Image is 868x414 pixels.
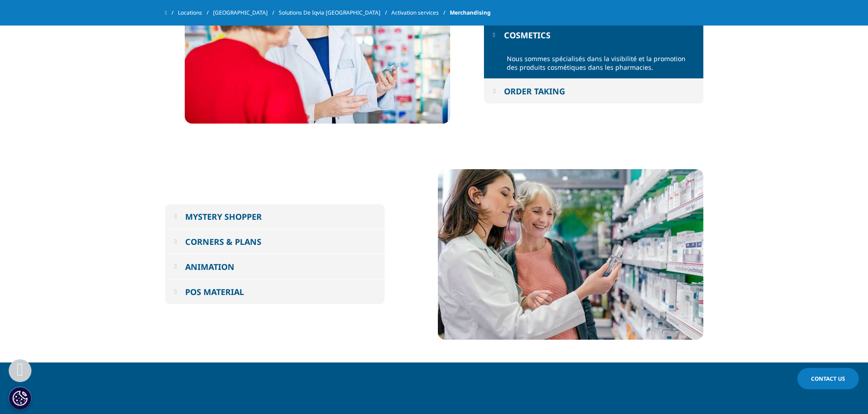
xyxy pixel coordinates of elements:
div: ANIMATION [185,261,234,272]
button: CORNERS & PLANS [165,229,385,254]
a: Locations [178,5,213,21]
a: Contact Us [797,368,859,389]
button: POS MATERIAL [165,279,385,304]
div: POS MATERIAL [185,286,244,297]
span: Merchandising [450,5,491,21]
div: ORDER TAKING [504,86,565,97]
button: COSMETICS [484,23,703,47]
a: Solutions De Iqvia [GEOGRAPHIC_DATA] [279,5,391,21]
a: Activation services [391,5,450,21]
button: Paramètres des cookies [9,387,31,409]
span: Contact Us [811,375,845,383]
a: [GEOGRAPHIC_DATA] [213,5,279,21]
button: MYSTERY SHOPPER [165,204,385,229]
button: ANIMATION [165,254,385,279]
div: Nous sommes spécialisés dans la visibilité et la promotion des produits cosmétiques dans les phar... [507,54,696,72]
div: CORNERS & PLANS [185,236,261,247]
div: COSMETICS [504,30,551,41]
div: MYSTERY SHOPPER [185,211,262,222]
button: ORDER TAKING [484,79,703,103]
